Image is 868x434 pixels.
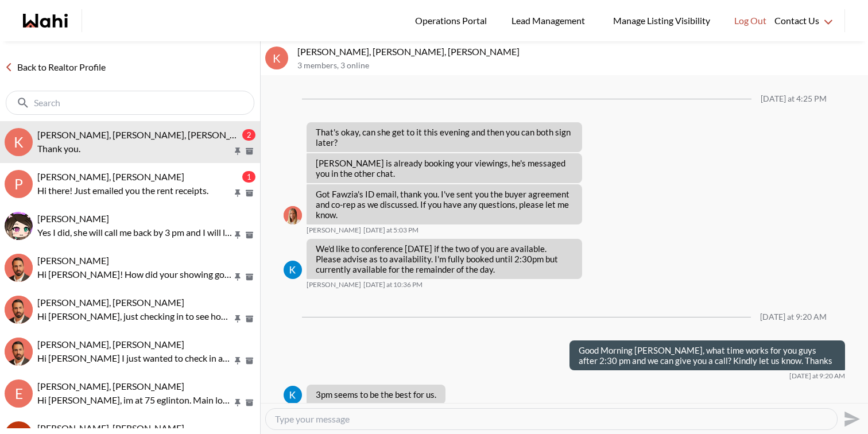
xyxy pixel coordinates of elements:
[232,356,243,366] button: Pin
[37,351,232,365] p: Hi [PERSON_NAME] I just wanted to check in and see how the search is going on your end. Let me kn...
[243,356,255,366] button: Archive
[307,226,361,235] span: [PERSON_NAME]
[789,371,845,381] time: 2025-10-03T13:20:42.924Z
[37,339,184,350] span: [PERSON_NAME], [PERSON_NAME]
[284,386,302,404] img: K
[232,188,243,198] button: Pin
[37,393,232,407] p: Hi [PERSON_NAME], im at 75 eglinton. Main lobby.
[5,128,33,156] div: K
[275,413,828,425] textarea: Type your message
[284,206,302,224] img: M
[316,389,436,400] p: 3pm seems to be the best for us.
[511,13,589,28] span: Lead Management
[415,13,491,28] span: Operations Portal
[5,379,33,408] div: E
[5,254,33,282] img: Y
[243,146,255,156] button: Archive
[760,312,827,322] div: [DATE] at 9:20 AM
[363,226,418,235] time: 2025-10-02T21:03:43.911Z
[5,296,33,324] div: Guruditya Sinha, Behnam
[297,46,863,57] p: [PERSON_NAME], [PERSON_NAME], [PERSON_NAME]
[243,188,255,198] button: Archive
[23,14,68,28] a: Wahi homepage
[232,146,243,156] button: Pin
[284,386,302,404] div: Kevin McKay
[5,338,33,366] img: S
[610,13,714,28] span: Manage Listing Visibility
[5,296,33,324] img: G
[37,171,184,182] span: [PERSON_NAME], [PERSON_NAME]
[265,46,288,69] div: K
[37,184,232,197] p: Hi there! Just emailed you the rent receipts.
[284,261,302,279] img: K
[316,189,573,220] p: Got Fawzia's ID email, thank you. I've sent you the buyer agreement and co-rep as we discussed. I...
[242,129,255,141] div: 2
[734,13,766,28] span: Log Out
[37,226,232,239] p: Yes I did, she will call me back by 3 pm and I will let you know once I have a chance to speak to...
[37,268,232,281] p: Hi [PERSON_NAME]! How did your showing go? Were there any properties you liked or want more info ...
[316,158,573,179] p: [PERSON_NAME] is already booking your viewings, he's messaged you in the other chat.
[232,230,243,240] button: Pin
[284,206,302,224] div: Michelle Ryckman
[242,171,255,183] div: 1
[316,127,573,148] p: That's okay, can she get to it this evening and then you can both sign later?
[232,272,243,282] button: Pin
[5,170,33,198] div: P
[243,272,255,282] button: Archive
[363,280,423,289] time: 2025-10-03T02:36:28.203Z
[297,61,863,71] p: 3 members , 3 online
[243,230,255,240] button: Archive
[37,129,259,140] span: [PERSON_NAME], [PERSON_NAME], [PERSON_NAME]
[37,213,109,224] span: [PERSON_NAME]
[232,398,243,408] button: Pin
[316,243,573,274] p: We'd like to conference [DATE] if the two of you are available. Please advise as to availability....
[232,314,243,324] button: Pin
[37,255,109,266] span: [PERSON_NAME]
[838,406,863,432] button: Send
[5,212,33,240] img: l
[307,280,361,289] span: [PERSON_NAME]
[761,94,827,104] div: [DATE] at 4:25 PM
[37,142,232,156] p: Thank you.
[37,309,232,323] p: Hi [PERSON_NAME], just checking in to see how the search is going. Let me know if you have any up...
[37,381,184,392] span: [PERSON_NAME], [PERSON_NAME]
[37,297,184,308] span: [PERSON_NAME], [PERSON_NAME]
[34,97,228,108] input: Search
[5,338,33,366] div: Shireen Sookdeo, Behnam
[243,398,255,408] button: Archive
[579,345,836,366] p: Good Morning [PERSON_NAME], what time works for you guys after 2:30 pm and we can give you a call...
[5,212,33,240] div: liuhong chen, Faraz
[37,423,184,433] span: [PERSON_NAME], [PERSON_NAME]
[243,314,255,324] button: Archive
[284,261,302,279] div: Kevin McKay
[5,254,33,282] div: Yuliia Iarmolenko, Behnam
